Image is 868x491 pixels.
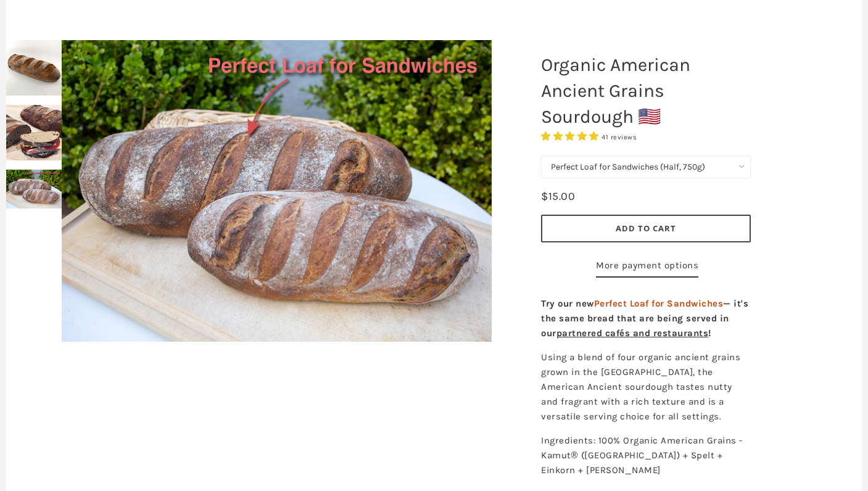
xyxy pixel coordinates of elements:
[6,40,62,96] img: Organic American Ancient Grains Sourdough 🇺🇸
[616,223,676,234] span: Add to Cart
[601,133,637,141] span: 41 reviews
[541,352,740,422] span: Using a blend of four organic ancient grains grown in the [GEOGRAPHIC_DATA], the American Ancient...
[596,258,698,278] a: More payment options
[541,435,743,476] span: Ingredients: 100% Organic American Grains - Kamut® ([GEOGRAPHIC_DATA]) + Spelt + Einkorn + [PERSO...
[541,215,751,242] button: Add to Cart
[6,105,62,160] img: Organic American Ancient Grains Sourdough 🇺🇸
[532,46,760,136] h1: Organic American Ancient Grains Sourdough 🇺🇸
[62,40,492,342] img: Organic American Ancient Grains Sourdough 🇺🇸
[541,188,575,205] div: $15.00
[556,328,709,339] a: partnered cafés and restaurants
[594,298,724,309] span: Perfect Loaf for Sandwiches
[6,170,62,208] img: Organic American Ancient Grains Sourdough 🇺🇸
[541,131,601,142] span: 4.93 stars
[541,298,748,339] strong: Try our new — it's the same bread that are being served in our !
